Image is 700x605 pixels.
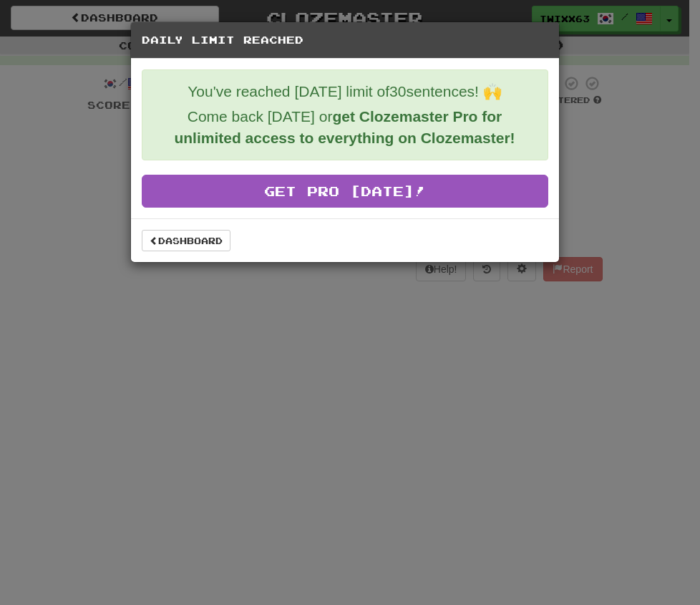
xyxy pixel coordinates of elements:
[153,81,537,102] p: You've reached [DATE] limit of 30 sentences! 🙌
[142,175,548,208] a: Get Pro [DATE]!
[174,108,515,146] strong: get Clozemaster Pro for unlimited access to everything on Clozemaster!
[153,106,537,149] p: Come back [DATE] or
[142,33,548,47] h5: Daily Limit Reached
[142,230,230,251] a: Dashboard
